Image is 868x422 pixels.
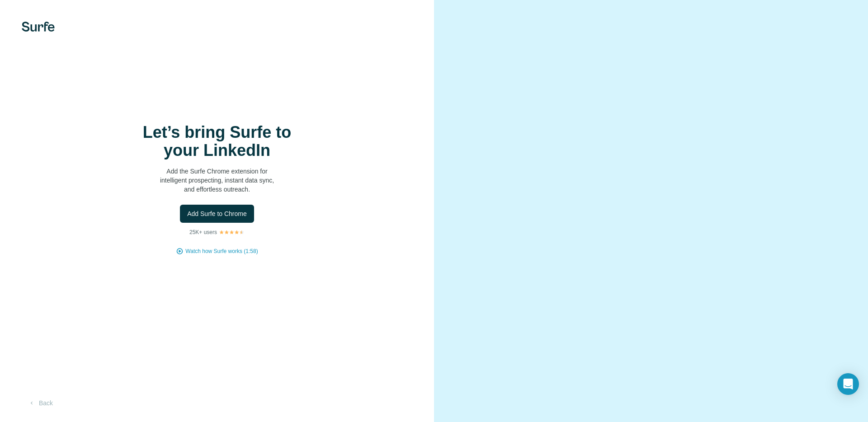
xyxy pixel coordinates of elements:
[127,123,307,159] h1: Let’s bring Surfe to your LinkedIn
[180,205,254,223] button: Add Surfe to Chrome
[22,395,59,411] button: Back
[189,228,217,236] p: 25K+ users
[127,167,307,194] p: Add the Surfe Chrome extension for intelligent prospecting, instant data sync, and effortless out...
[22,22,55,32] img: Surfe's logo
[837,373,859,395] div: Open Intercom Messenger
[185,247,258,255] button: Watch how Surfe works (1:58)
[187,209,247,218] span: Add Surfe to Chrome
[219,230,245,235] img: Rating Stars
